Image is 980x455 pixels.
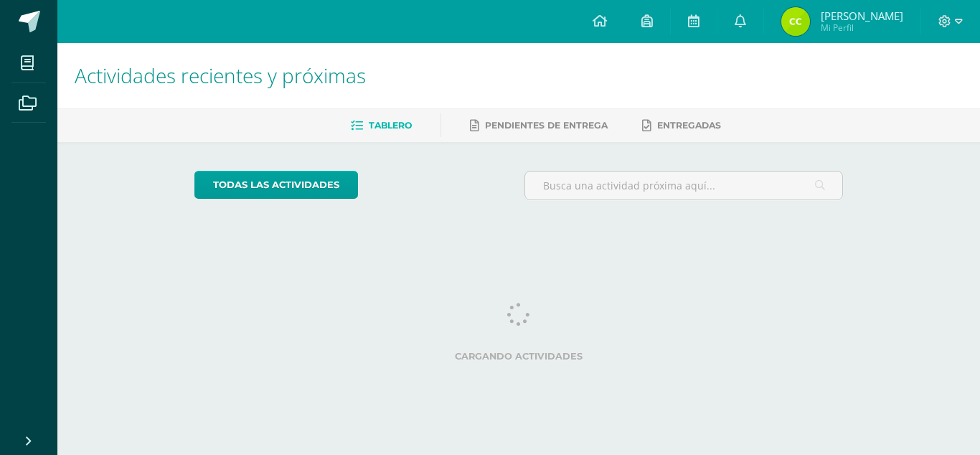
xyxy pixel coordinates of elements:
[351,114,412,137] a: Tablero
[470,114,608,137] a: Pendientes de entrega
[821,22,903,34] span: Mi Perfil
[369,120,412,131] span: Tablero
[821,9,903,23] span: [PERSON_NAME]
[642,114,721,137] a: Entregadas
[781,7,810,36] img: 72e6737e3b6229c48af0c29fd7a6a595.png
[657,120,721,131] span: Entregadas
[485,120,608,131] span: Pendientes de entrega
[194,351,844,362] label: Cargando actividades
[525,172,843,200] input: Busca una actividad próxima aquí...
[75,62,366,89] span: Actividades recientes y próximas
[194,171,358,199] a: todas las Actividades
